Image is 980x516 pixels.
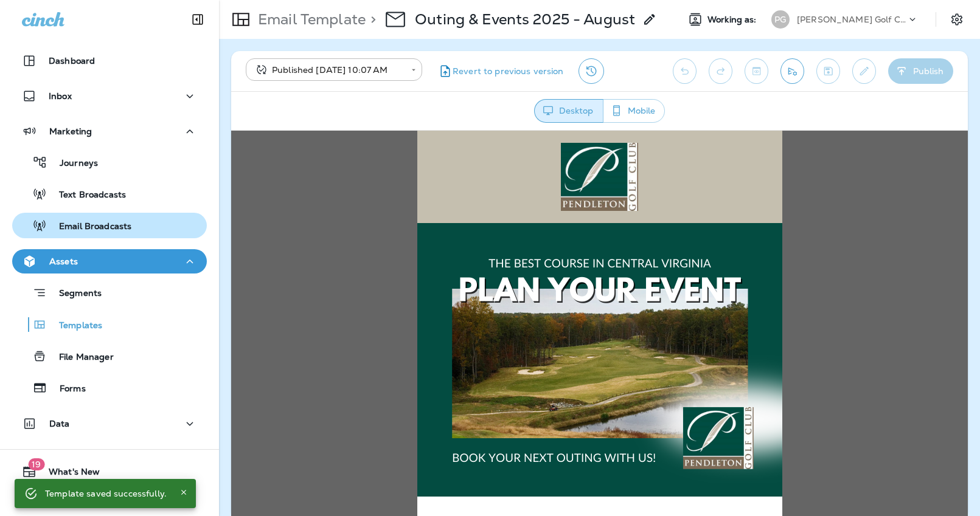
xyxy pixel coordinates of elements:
button: Collapse Sidebar [181,7,215,32]
div: PG [771,10,790,29]
button: Journeys [12,150,207,175]
p: Data [49,419,70,428]
button: Send test email [780,58,804,84]
p: Segments [47,288,102,300]
p: Email Broadcasts [47,221,131,233]
p: Outing & Events 2025 - August [415,10,635,29]
p: Inbox [49,91,72,101]
button: Email Broadcasts [12,213,207,238]
span: What's New [36,467,100,481]
button: Segments [12,280,207,306]
div: Template saved successfully. [45,483,167,504]
p: Journeys [47,158,98,170]
p: Dashboard [49,56,95,66]
p: File Manager [47,352,114,363]
button: Support [12,489,207,513]
button: Assets [12,249,207,273]
p: [PERSON_NAME] Golf Club [797,15,906,24]
button: Revert to previous version [432,58,569,84]
p: Assets [49,256,78,266]
button: Templates [12,312,207,337]
p: Templates [47,320,102,332]
button: Marketing [12,119,207,143]
button: Dashboard [12,49,207,73]
button: Data [12,411,207,436]
button: Text Broadcasts [12,181,207,207]
div: Published [DATE] 10:07 AM [254,64,403,76]
img: PEN----OUTINGS-.png [186,92,551,366]
p: Forms [47,384,86,395]
img: Pendleton-GC.jpg [330,12,407,80]
p: Text Broadcasts [47,190,126,201]
button: Mobile [603,99,665,123]
button: 19What's New [12,459,207,484]
button: Forms [12,375,207,401]
p: Marketing [49,126,92,136]
p: Email Template [253,10,366,29]
span: 19 [28,458,44,470]
button: View Changelog [579,58,604,84]
span: Revert to previous version [453,66,564,77]
button: Settings [946,9,968,30]
button: Desktop [534,99,603,123]
p: > [366,10,376,29]
button: File Manager [12,343,207,369]
span: Working as: [707,15,759,25]
button: Inbox [12,84,207,108]
button: Close [176,485,191,500]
